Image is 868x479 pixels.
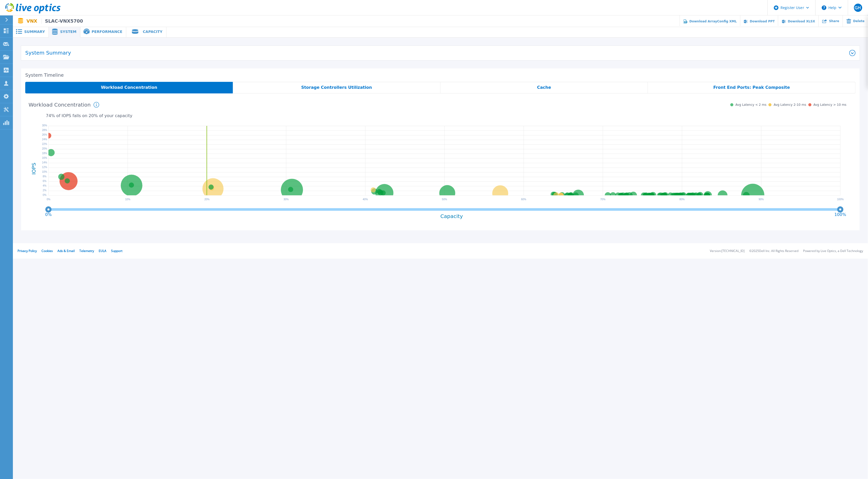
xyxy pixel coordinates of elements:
span: Capacity [441,213,463,219]
text: 0% [43,194,47,196]
text: 28% [42,129,47,132]
text: 24% [42,138,47,141]
text: 30% [42,124,47,127]
text: 2% [43,189,47,192]
span: Share [829,20,839,23]
a: Cookies [41,249,53,253]
span: GH [855,6,861,10]
text: 40% [363,198,368,201]
text: 26% [42,133,47,136]
a: Ads & Email [57,249,75,253]
text: 4% [43,184,47,187]
span: IOPS [31,163,37,175]
span: Storage Controllers Utilization [301,85,372,90]
a: Privacy Policy [18,249,37,253]
text: 0% [45,212,52,217]
span: Download ArrayConfig XML [689,20,737,23]
span: Delete [853,20,865,23]
p: VNX [27,19,83,24]
text: 70% [600,198,605,201]
span: Summary [24,30,45,33]
p: 74% of IOPS falls on 20% of your capacity [25,110,853,118]
text: 20% [42,147,47,150]
text: 16% [42,156,47,159]
span: System [60,30,76,33]
a: Download ArrayConfig XML [680,15,740,27]
text: 6% [43,180,47,182]
text: 60% [521,198,526,201]
text: 90% [759,198,764,201]
span: SLAC-VNX5700 [41,19,83,24]
a: Download XLSX [778,15,819,27]
a: Telemetry [79,249,94,253]
text: 0% [47,198,50,201]
span: Download XLSX [788,20,815,23]
text: 50% [442,198,447,201]
text: 20% [204,198,209,201]
text: 12% [42,166,47,169]
a: Support [111,249,122,253]
span: Front End Ports: Peak Composite [713,85,790,90]
div: Avg Latency < 2 ms Avg Latency 2-10 ms Avg Latency > 10 ms [728,103,847,107]
text: 100% [835,212,846,217]
text: 10% [42,170,47,173]
span: Workload Concentration [101,85,157,90]
span: Capacity [143,30,162,33]
span: Download PPT [750,20,775,23]
li: Powered by Live Optics, a Dell Technology [803,249,863,253]
text: 14% [42,161,47,164]
text: 18% [42,152,47,155]
a: Download PPT [740,15,778,27]
h2: System Summary [25,50,849,56]
text: 10% [125,198,130,201]
h2: System Timeline [25,73,856,78]
a: EULA [99,249,106,253]
h2: Workload Concentration [29,102,91,108]
span: Performance [92,30,122,33]
li: Version: [TECHNICAL_ID] [710,249,745,253]
li: © 2025 Dell Inc. All Rights Reserved [749,249,799,253]
text: 22% [42,143,47,145]
span: Cache [537,85,551,90]
text: 100% [837,198,844,201]
text: 80% [680,198,685,201]
text: 8% [43,175,47,178]
text: 30% [284,198,289,201]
